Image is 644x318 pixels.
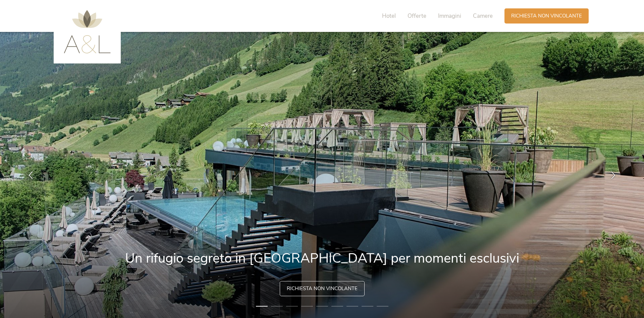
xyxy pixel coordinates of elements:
span: Hotel [382,12,396,20]
span: Immagini [438,12,461,20]
img: AMONTI & LUNARIS Wellnessresort [64,10,111,53]
span: Richiesta non vincolante [287,285,358,292]
span: Richiesta non vincolante [511,12,582,19]
span: Camere [473,12,493,20]
span: Offerte [408,12,426,20]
